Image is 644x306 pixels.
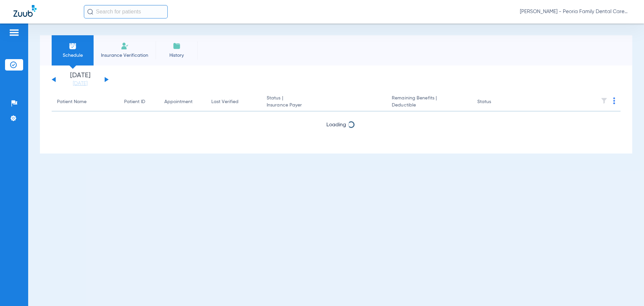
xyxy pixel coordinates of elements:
[87,9,93,15] img: Search Icon
[613,97,615,104] img: group-dot-blue.svg
[124,98,145,105] div: Patient ID
[84,5,168,18] input: Search for patients
[392,102,466,109] span: Deductible
[472,93,517,112] th: Status
[267,102,381,109] span: Insurance Payer
[164,98,201,105] div: Appointment
[124,98,154,105] div: Patient ID
[326,122,346,128] span: Loading
[57,98,113,105] div: Patient Name
[57,98,87,105] div: Patient Name
[121,42,129,50] img: Manual Insurance Verification
[164,98,193,105] div: Appointment
[99,52,151,59] span: Insurance Verification
[520,8,631,15] span: [PERSON_NAME] - Peoria Family Dental Care
[211,98,238,105] div: Last Verified
[60,80,100,87] a: [DATE]
[60,72,100,87] li: [DATE]
[261,93,386,112] th: Status |
[161,52,193,59] span: History
[69,42,77,50] img: Schedule
[9,29,19,37] img: hamburger-icon
[386,93,472,112] th: Remaining Benefits |
[211,98,256,105] div: Last Verified
[57,52,89,59] span: Schedule
[601,97,607,104] img: filter.svg
[173,42,181,50] img: History
[13,5,37,17] img: Zuub Logo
